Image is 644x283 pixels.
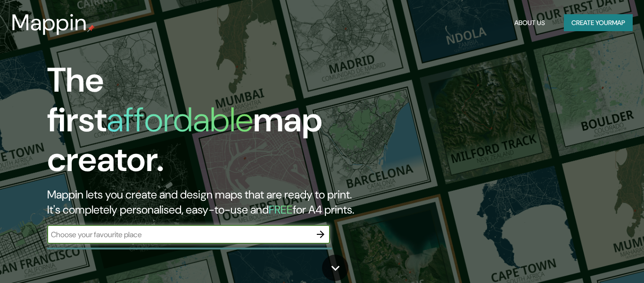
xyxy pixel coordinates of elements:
img: mappin-pin [87,25,95,32]
button: Create yourmap [564,14,633,32]
h1: affordable [107,98,253,142]
h5: FREE [269,202,293,217]
input: Choose your favourite place [47,229,311,240]
button: About Us [511,14,549,32]
h1: The first map creator. [47,60,369,187]
h2: Mappin lets you create and design maps that are ready to print. It's completely personalised, eas... [47,187,369,217]
h3: Mappin [11,9,87,36]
